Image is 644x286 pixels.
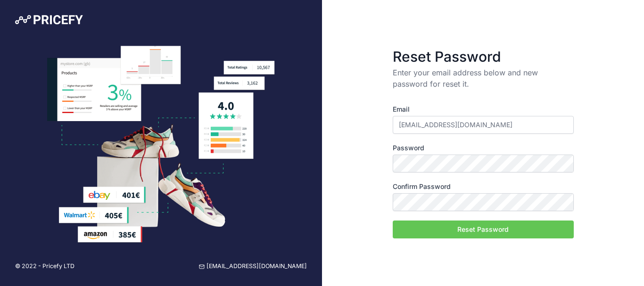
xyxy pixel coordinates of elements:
label: Email [393,105,574,114]
a: [EMAIL_ADDRESS][DOMAIN_NAME] [199,262,307,271]
p: © 2022 - Pricefy LTD [15,262,74,271]
label: Password [393,143,574,153]
button: Reset Password [393,221,574,238]
label: Confirm Password [393,182,574,191]
p: Enter your email address below and new password for reset it. [393,67,574,90]
img: Pricefy [15,15,83,25]
h3: Reset Password [393,48,574,65]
